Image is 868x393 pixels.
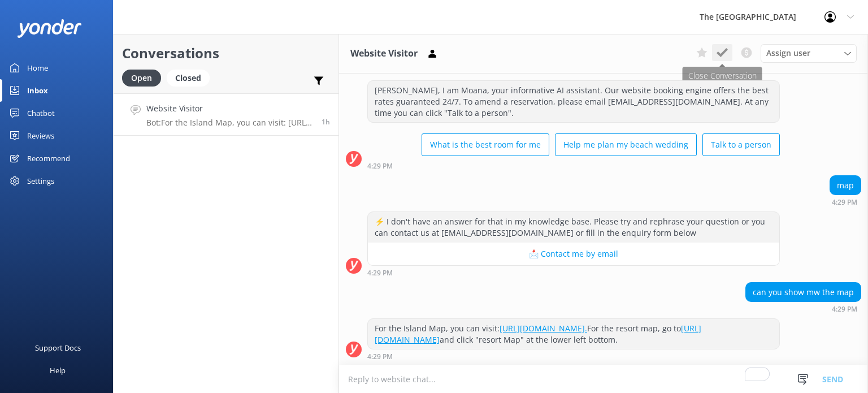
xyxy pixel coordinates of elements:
[367,352,780,360] div: Sep 21 2025 10:29pm (UTC -10:00) Pacific/Honolulu
[761,44,857,62] div: Assign User
[50,359,66,382] div: Help
[27,170,54,192] div: Settings
[27,102,55,124] div: Chatbot
[422,133,549,156] button: What is the best room for me
[368,212,779,242] div: ⚡ I don't have an answer for that in my knowledge base. Please try and rephrase your question or ...
[122,42,330,64] h2: Conversations
[702,133,780,156] button: Talk to a person
[555,133,697,156] button: Help me plan my beach wedding
[122,71,167,84] a: Open
[350,46,418,61] h3: Website Visitor
[375,323,701,345] a: [URL][DOMAIN_NAME]
[146,102,313,115] h4: Website Visitor
[832,306,857,313] strong: 4:29 PM
[146,118,313,128] p: Bot: For the Island Map, you can visit: [URL][DOMAIN_NAME]. For the resort map, go to [URL][DOMAI...
[745,305,861,313] div: Sep 21 2025 10:29pm (UTC -10:00) Pacific/Honolulu
[367,162,780,170] div: Sep 21 2025 10:29pm (UTC -10:00) Pacific/Honolulu
[832,199,857,206] strong: 4:29 PM
[27,79,48,102] div: Inbox
[17,19,82,38] img: yonder-white-logo.png
[766,47,810,59] span: Assign user
[830,198,861,206] div: Sep 21 2025 10:29pm (UTC -10:00) Pacific/Honolulu
[27,57,48,79] div: Home
[367,269,780,277] div: Sep 21 2025 10:29pm (UTC -10:00) Pacific/Honolulu
[367,353,393,360] strong: 4:29 PM
[339,365,868,393] textarea: To enrich screen reader interactions, please activate Accessibility in Grammarly extension settings
[122,70,161,87] div: Open
[167,71,215,84] a: Closed
[27,147,70,170] div: Recommend
[368,243,779,265] button: 📩 Contact me by email
[367,163,393,170] strong: 4:29 PM
[368,81,779,122] div: [PERSON_NAME], I am Moana, your informative AI assistant. Our website booking engine offers the b...
[35,336,81,359] div: Support Docs
[367,270,393,277] strong: 4:29 PM
[368,319,779,349] div: For the Island Map, you can visit: For the resort map, go to and click "resort Map" at the lower ...
[830,176,861,195] div: map
[27,124,54,147] div: Reviews
[322,117,330,127] span: Sep 21 2025 10:29pm (UTC -10:00) Pacific/Honolulu
[114,93,338,136] a: Website VisitorBot:For the Island Map, you can visit: [URL][DOMAIN_NAME]. For the resort map, go ...
[167,70,210,87] div: Closed
[746,283,861,302] div: can you show mw the map
[500,323,587,334] a: [URL][DOMAIN_NAME].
